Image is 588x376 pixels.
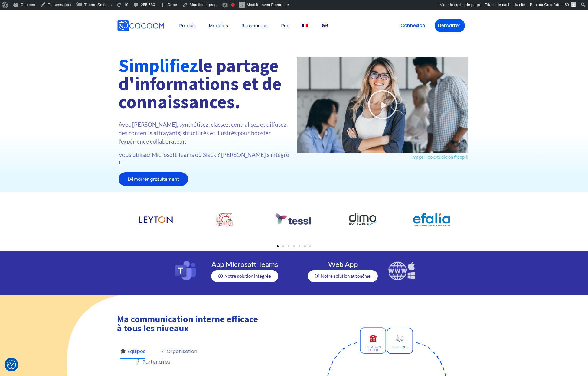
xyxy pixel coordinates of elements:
[165,25,166,26] img: Cocoom
[119,172,188,186] a: Démarrer gratuitement
[209,23,228,28] a: Modèles
[304,245,306,247] span: Go to slide 6
[117,20,164,32] img: Cocoom
[411,154,468,160] a: image : lookstudio on freepik
[288,245,289,247] span: Go to slide 3
[281,23,289,28] a: Prix
[119,120,291,146] p: Avec [PERSON_NAME], synthétisez, classez, centralisez et diffusez des contenus attrayants, struct...
[7,360,16,369] img: Revisit consent button
[544,2,569,7] span: CocoAdmin69
[302,24,308,27] img: Français
[120,348,145,358] a: 🎓 Equipes
[435,19,465,32] a: Démarrer
[161,348,197,358] a: 🗞 Organisation
[119,54,198,77] font: Simplifiez
[119,151,291,167] p: Vous utilisez Microsoft Teams ou Slack ? [PERSON_NAME] s’intègre !
[309,245,311,247] span: Go to slide 7
[179,23,195,28] a: Produit
[282,245,284,247] span: Go to slide 2
[224,274,271,278] span: Notre solution intégrée
[440,2,480,7] span: Vider le cache de page
[7,360,16,369] button: Consent Preferences
[211,270,278,282] a: Notre solution intégrée
[397,19,429,32] a: Connexion
[117,314,259,332] h1: Ma communication interne efficace à tous les niveaux
[242,23,268,28] a: Ressources
[321,274,371,278] span: Notre solution autonôme
[322,24,328,27] img: Anglais
[293,245,295,247] span: Go to slide 4
[135,358,170,369] a: 🕺 Partenaires
[205,261,284,268] h4: App Microsoft Teams
[119,57,291,111] h1: le partage d'informations et de connaissances.
[299,245,300,247] span: Go to slide 5
[128,177,179,181] span: Démarrer gratuitement
[308,270,378,282] a: Notre solution autonôme
[304,261,382,268] h4: Web App
[277,245,279,247] span: Go to slide 1
[485,2,525,7] span: Effacer le cache du site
